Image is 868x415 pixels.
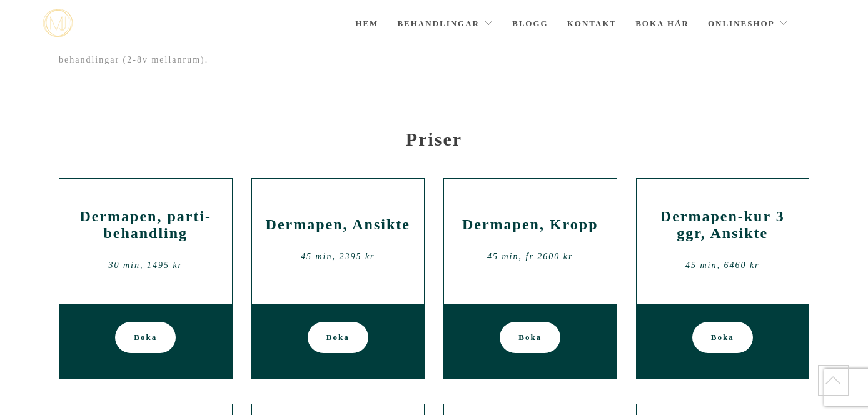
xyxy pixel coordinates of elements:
[69,256,223,275] div: 30 min, 1495 kr
[512,2,548,46] a: Blogg
[518,322,542,353] span: Boka
[708,2,789,46] a: Onlineshop
[115,322,176,353] a: Boka
[355,2,378,46] a: Hem
[69,208,223,242] h2: Dermapen, parti-behandling
[635,2,689,46] a: Boka här
[711,322,734,353] span: Boka
[567,2,617,46] a: Kontakt
[134,322,157,353] span: Boka
[308,322,368,353] a: Boka
[500,322,560,353] a: Boka
[646,256,800,275] div: 45 min, 6460 kr
[326,322,350,353] span: Boka
[59,114,63,124] span: -
[261,247,415,266] div: 45 min, 2395 kr
[43,9,73,37] img: mjstudio
[406,129,462,149] strong: Priser
[692,322,753,353] a: Boka
[43,9,73,37] a: mjstudio mjstudio mjstudio
[261,216,415,233] h2: Dermapen, Ansikte
[453,216,607,233] h2: Dermapen, Kropp
[397,2,493,46] a: Behandlingar
[453,247,607,266] div: 45 min, fr 2600 kr
[646,208,800,242] h2: Dermapen-kur 3 ggr, Ansikte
